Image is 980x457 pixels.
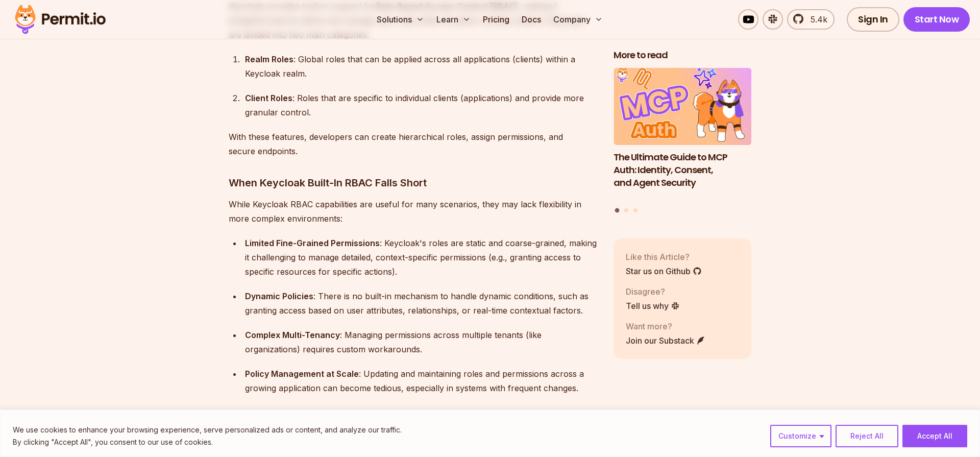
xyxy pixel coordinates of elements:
[245,367,597,395] div: : Updating and maintaining roles and permissions across a growing application can become tedious,...
[13,436,402,448] p: By clicking "Accept All", you consent to our use of cookies.
[626,300,680,312] a: Tell us why
[245,369,359,379] strong: Policy Management at Scale
[13,424,402,436] p: We use cookies to enhance your browsing experience, serve personalized ads or content, and analyz...
[626,334,705,347] a: Join our Substack
[479,9,513,30] a: Pricing
[245,91,597,119] div: : Roles that are specific to individual clients (applications) and provide more granular control.
[245,236,597,279] div: : Keycloak's roles are static and coarse-grained, making it challenging to manage detailed, conte...
[373,9,428,30] button: Solutions
[245,330,340,340] strong: Complex Multi-Tenancy
[229,197,597,226] p: While Keycloak RBAC capabilities are useful for many scenarios, they may lack flexibility in more...
[624,208,628,212] button: Go to slide 2
[245,291,313,301] strong: Dynamic Policies
[626,285,680,298] p: Disagree?
[614,68,751,214] div: Posts
[229,175,597,191] h3: When Keycloak Built-In RBAC Falls Short
[626,251,702,263] p: Like this Article?
[245,54,293,64] strong: Realm Roles
[787,9,835,30] a: 5.4k
[770,425,831,447] button: Customize
[847,7,899,32] a: Sign In
[549,9,607,30] button: Company
[245,328,597,356] div: : Managing permissions across multiple tenants (like organizations) requires custom workarounds.
[902,425,967,447] button: Accept All
[836,425,898,447] button: Reject All
[229,130,597,158] p: With these features, developers can create hierarchical roles, assign permissions, and secure end...
[10,2,110,37] img: Permit logo
[614,68,751,146] img: The Ultimate Guide to MCP Auth: Identity, Consent, and Agent Security
[626,320,705,332] p: Want more?
[245,238,380,248] strong: Limited Fine-Grained Permissions
[614,68,751,202] a: The Ultimate Guide to MCP Auth: Identity, Consent, and Agent SecurityThe Ultimate Guide to MCP Au...
[615,208,620,213] button: Go to slide 1
[903,7,970,32] a: Start Now
[614,49,751,62] h2: More to read
[614,68,751,202] li: 1 of 3
[245,289,597,318] div: : There is no built-in mechanism to handle dynamic conditions, such as granting access based on u...
[518,9,545,30] a: Docs
[633,208,638,212] button: Go to slide 3
[626,265,702,277] a: Star us on Github
[804,13,827,26] span: 5.4k
[245,93,292,103] strong: Client Roles
[614,151,751,189] h3: The Ultimate Guide to MCP Auth: Identity, Consent, and Agent Security
[432,9,475,30] button: Learn
[245,52,597,81] div: : Global roles that can be applied across all applications (clients) within a Keycloak realm.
